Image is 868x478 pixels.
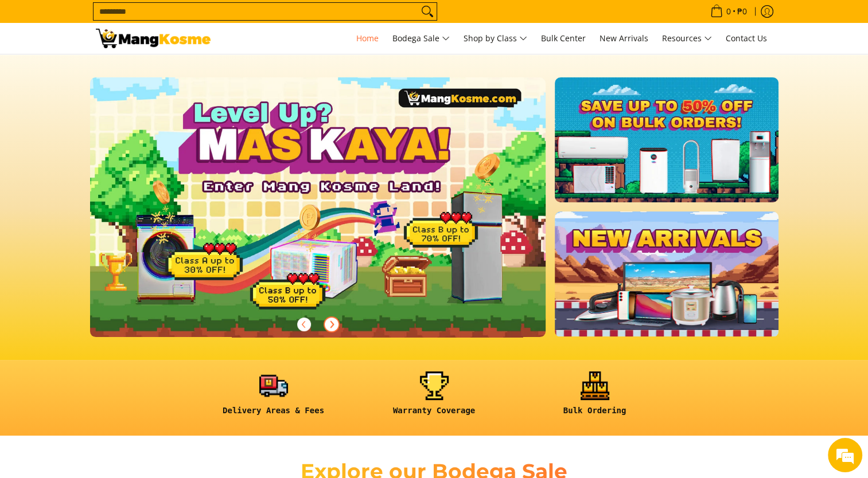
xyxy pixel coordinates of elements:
span: • [707,5,750,18]
span: New Arrivals [600,33,648,44]
div: Minimize live chat window [188,6,216,33]
a: Home [351,23,384,54]
span: Contact Us [726,33,767,44]
a: <h6><strong>Bulk Ordering</strong></h6> [520,371,670,425]
button: Search [418,3,437,20]
button: Next [319,312,344,337]
span: Home [356,33,379,44]
button: Previous [291,312,317,337]
span: Shop by Class [464,32,527,46]
a: Shop by Class [458,23,533,54]
a: Contact Us [720,23,773,54]
nav: Main Menu [222,23,773,54]
span: Bulk Center [541,33,586,44]
a: Bodega Sale [387,23,456,54]
span: We're online! [67,144,158,260]
span: ₱0 [735,7,749,15]
a: Resources [656,23,718,54]
textarea: Type your message and hit 'Enter' [6,313,219,353]
img: Mang Kosme: Your Home Appliances Warehouse Sale Partner! [96,29,211,48]
img: Gaming desktop banner [85,75,551,339]
a: <h6><strong>Warranty Coverage</strong></h6> [360,371,509,425]
a: New Arrivals [594,23,654,54]
div: Chat with us now [60,64,193,79]
a: Bulk Center [535,23,591,54]
span: Resources [662,32,712,46]
a: <h6><strong>Delivery Areas & Fees</strong></h6> [199,371,348,425]
span: Bodega Sale [392,32,450,46]
span: 0 [725,7,733,15]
